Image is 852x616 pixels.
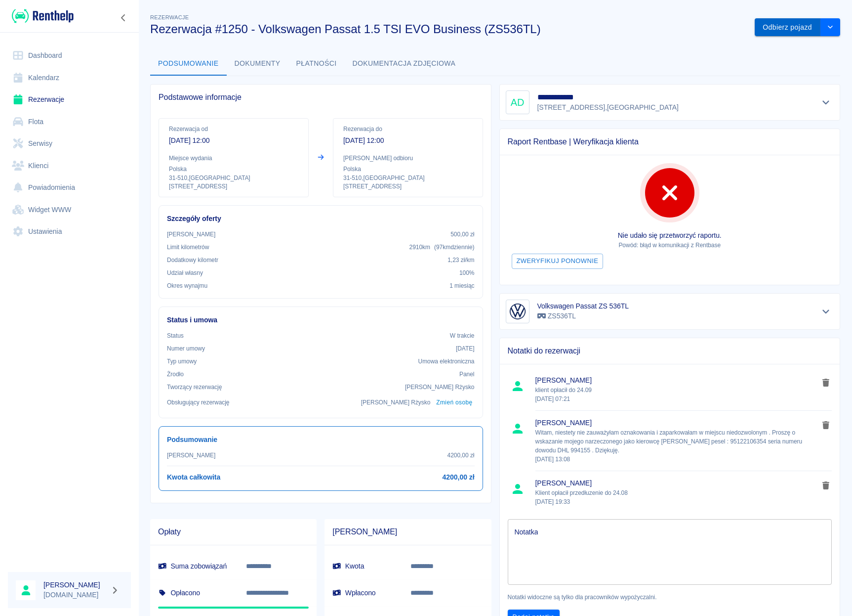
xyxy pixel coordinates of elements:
p: 31-510 , [GEOGRAPHIC_DATA] [343,174,473,182]
p: Polska [343,165,473,174]
a: Rezerwacje [8,88,131,111]
p: [PERSON_NAME] [167,230,215,239]
a: Kalendarz [8,67,131,89]
button: Zwiń nawigację [116,11,131,24]
a: Dashboard [8,44,131,67]
h6: Podsumowanie [167,435,475,445]
p: 4200,00 zł [447,451,475,460]
h3: Rezerwacja #1250 - Volkswagen Passat 1.5 TSI EVO Business (ZS536TL) [150,22,747,36]
span: ( 97 km dziennie ) [434,244,475,251]
button: delete note [818,376,833,389]
img: Renthelp logo [12,8,74,24]
h6: Wpłacono [332,588,395,598]
p: Obsługujący rezerwację [167,398,230,407]
p: [DATE] 12:00 [169,135,298,146]
button: Odbierz pojazd [755,18,820,37]
p: Okres wynajmu [167,281,207,290]
a: Ustawienia [8,220,131,243]
p: [PERSON_NAME] Rżysko [405,383,475,392]
a: Flota [8,111,131,133]
p: [DATE] 13:08 [535,455,819,464]
p: Powód: błąd w komunikacji z Rentbase [508,241,832,250]
span: [PERSON_NAME] [535,375,819,386]
span: Rezerwacje [150,14,189,20]
button: Dokumentacja zdjęciowa [345,52,464,76]
button: delete note [818,419,833,432]
span: Nadpłata: 0,00 zł [158,607,309,609]
p: W trakcie [450,331,475,340]
p: 500,00 zł [450,230,474,239]
p: Żrodło [167,370,184,379]
p: Limit kilometrów [167,243,209,252]
a: Renthelp logo [8,8,74,24]
span: Notatki do rezerwacji [508,346,832,356]
a: Widget WWW [8,199,131,221]
span: Podstawowe informacje [159,92,483,102]
button: Podsumowanie [150,52,227,76]
p: Umowa elektroniczna [418,357,475,366]
p: [DATE] 12:00 [343,135,473,146]
button: Pokaż szczegóły [818,305,834,318]
p: Panel [459,370,475,379]
button: Płatności [288,52,345,76]
p: Rezerwacja od [169,125,298,133]
button: drop-down [820,18,840,37]
p: [STREET_ADDRESS] [169,182,298,191]
button: Zmień osobę [434,396,474,410]
span: Opłaty [158,527,309,537]
p: klient opłacił do 24.09 [535,386,819,403]
p: 100% [459,268,475,277]
h6: Suma zobowiązań [158,561,230,571]
p: Tworzący rezerwację [167,383,222,392]
p: [DATE] [456,344,475,353]
p: Klient opłacił przedłuzenie do 24.08 [535,488,819,506]
p: Notatki widoczne są tylko dla pracowników wypożyczalni. [508,593,832,602]
div: AD [506,90,529,114]
p: [DATE] 19:33 [535,497,819,506]
h6: Kwota [332,561,395,571]
h6: 4200,00 zł [443,472,475,483]
p: 31-510 , [GEOGRAPHIC_DATA] [169,174,298,182]
p: Polska [169,165,298,174]
p: Typ umowy [167,357,197,366]
p: [PERSON_NAME] Rżysko [361,398,431,407]
p: Rezerwacja do [343,125,473,133]
span: [PERSON_NAME] [332,527,483,537]
p: ZS536TL [537,311,629,321]
button: Pokaż szczegóły [818,95,834,109]
p: 1 miesiąc [449,281,474,290]
span: [PERSON_NAME] [535,418,819,428]
p: [STREET_ADDRESS] [343,182,473,191]
h6: Volkswagen Passat ZS 536TL [537,301,629,311]
p: 1,23 zł /km [447,256,474,264]
button: Dokumenty [227,52,288,76]
p: Dodatkowy kilometr [167,256,218,264]
p: Miejsce wydania [169,154,298,163]
p: [STREET_ADDRESS] , [GEOGRAPHIC_DATA] [537,102,679,113]
button: delete note [818,479,833,492]
span: [PERSON_NAME] [535,478,819,488]
span: Raport Rentbase | Weryfikacja klienta [508,137,832,147]
button: Zweryfikuj ponownie [512,254,604,269]
a: Serwisy [8,132,131,155]
p: [DOMAIN_NAME] [43,590,107,600]
p: [PERSON_NAME] [167,451,215,460]
p: Status [167,331,184,340]
h6: Kwota całkowita [167,472,220,483]
h6: Szczegóły oferty [167,214,475,224]
a: Klienci [8,155,131,177]
h6: Status i umowa [167,315,475,325]
p: Udział własny [167,268,203,277]
img: Image [508,302,527,321]
p: 2910 km [409,243,475,252]
h6: [PERSON_NAME] [43,580,107,590]
p: [PERSON_NAME] odbioru [343,154,473,163]
p: Witam, niestety nie zauważyłam oznakowania i zaparkowałam w miejscu niedozwolonym . Proszę o wska... [535,428,819,464]
p: Numer umowy [167,344,205,353]
h6: Opłacono [158,588,230,598]
p: [DATE] 07:21 [535,395,819,403]
p: Nie udało się przetworzyć raportu. [508,230,832,241]
a: Powiadomienia [8,176,131,199]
